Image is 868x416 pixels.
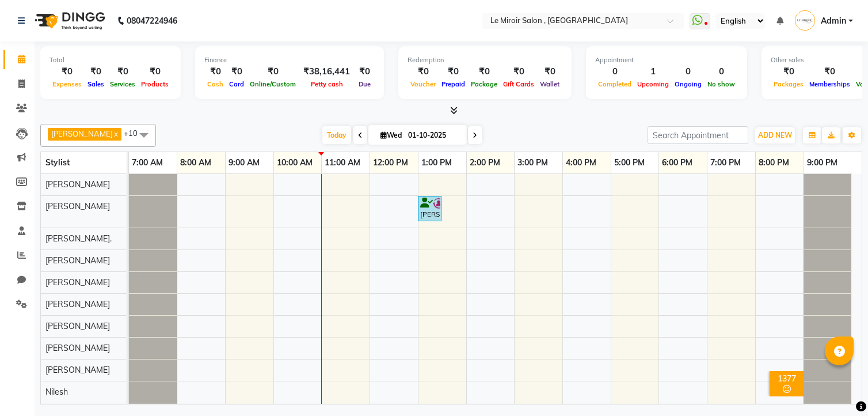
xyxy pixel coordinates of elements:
[308,80,346,88] span: Petty cash
[408,80,439,88] span: Voucher
[50,65,85,78] div: ₹0
[322,126,351,144] span: Today
[356,80,374,88] span: Due
[563,154,599,171] a: 4:00 PM
[795,10,815,31] img: Admin
[50,55,172,65] div: Total
[467,154,503,171] a: 2:00 PM
[85,80,107,88] span: Sales
[85,65,107,78] div: ₹0
[707,154,744,171] a: 7:00 PM
[129,154,166,171] a: 7:00 AM
[419,198,440,220] div: [PERSON_NAME]., TK01, 01:00 PM-01:30 PM, Men Haircut
[672,65,705,78] div: 0
[595,65,634,78] div: 0
[634,65,672,78] div: 1
[595,55,738,65] div: Appointment
[45,277,110,288] span: [PERSON_NAME]
[672,80,705,88] span: Ongoing
[756,154,792,171] a: 8:00 PM
[806,80,853,88] span: Memberships
[247,80,299,88] span: Online/Custom
[755,127,795,143] button: ADD NEW
[820,370,856,404] iframe: chat widget
[370,154,411,171] a: 12:00 PM
[45,343,110,353] span: [PERSON_NAME]
[771,65,806,78] div: ₹0
[500,80,537,88] span: Gift Cards
[204,55,375,65] div: Finance
[611,154,648,171] a: 5:00 PM
[468,80,500,88] span: Package
[113,129,118,138] a: x
[515,154,551,171] a: 3:00 PM
[226,154,262,171] a: 9:00 AM
[537,65,562,78] div: ₹0
[45,387,68,397] span: Nilesh
[127,5,177,37] b: 08047224946
[45,179,110,190] span: [PERSON_NAME]
[408,65,439,78] div: ₹0
[138,65,172,78] div: ₹0
[204,65,226,78] div: ₹0
[648,126,748,144] input: Search Appointment
[124,128,146,138] span: +10
[537,80,562,88] span: Wallet
[659,154,695,171] a: 6:00 PM
[595,80,634,88] span: Completed
[226,65,247,78] div: ₹0
[705,80,738,88] span: No show
[468,65,500,78] div: ₹0
[299,65,355,78] div: ₹38,16,441
[408,55,562,65] div: Redemption
[439,65,468,78] div: ₹0
[29,5,108,37] img: logo
[247,65,299,78] div: ₹0
[204,80,226,88] span: Cash
[274,154,315,171] a: 10:00 AM
[772,373,802,384] div: 1377
[634,80,672,88] span: Upcoming
[500,65,537,78] div: ₹0
[45,299,110,309] span: [PERSON_NAME]
[177,154,214,171] a: 8:00 AM
[45,201,110,211] span: [PERSON_NAME]
[806,65,853,78] div: ₹0
[758,131,792,139] span: ADD NEW
[138,80,172,88] span: Products
[322,154,363,171] a: 11:00 AM
[405,127,462,144] input: 2025-10-01
[45,255,110,266] span: [PERSON_NAME]
[804,154,840,171] a: 9:00 PM
[51,129,113,138] span: [PERSON_NAME]
[705,65,738,78] div: 0
[355,65,375,78] div: ₹0
[821,15,846,27] span: Admin
[45,233,112,244] span: [PERSON_NAME].
[107,65,138,78] div: ₹0
[45,157,70,168] span: Stylist
[226,80,247,88] span: Card
[418,154,455,171] a: 1:00 PM
[107,80,138,88] span: Services
[439,80,468,88] span: Prepaid
[378,131,405,139] span: Wed
[771,80,806,88] span: Packages
[45,321,110,331] span: [PERSON_NAME]
[45,365,110,375] span: [PERSON_NAME]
